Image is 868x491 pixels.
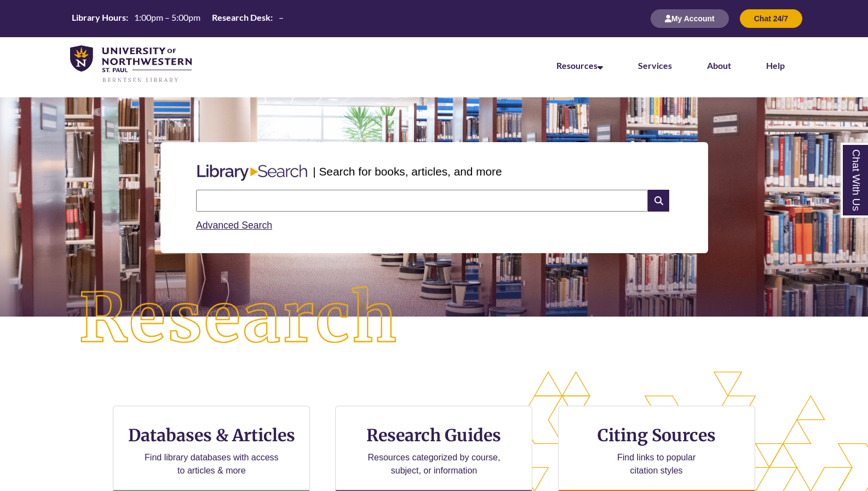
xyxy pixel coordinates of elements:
[67,11,288,26] a: Hours Today
[766,60,785,71] a: Help
[638,60,672,71] a: Services
[67,11,130,24] th: Library Hours:
[208,11,274,24] th: Research Desk:
[651,14,729,23] a: My Account
[651,9,729,28] button: My Account
[134,12,200,22] span: 1:00pm – 5:00pm
[556,60,603,71] a: Resources
[192,160,313,185] img: Libary Search
[740,9,802,28] button: Chat 24/7
[140,451,283,477] p: Find library databases with access to articles & more
[740,14,802,23] a: Chat 24/7
[279,12,284,22] span: –
[590,425,723,446] h3: Citing Sources
[43,251,434,387] img: Research
[67,11,288,25] table: Hours Today
[363,451,505,477] p: Resources categorized by course, subject, or information
[344,425,523,446] h3: Research Guides
[707,60,731,71] a: About
[603,451,710,477] p: Find links to popular citation styles
[196,220,272,231] a: Advanced Search
[313,163,502,180] p: | Search for books, articles, and more
[648,190,669,212] i: Search
[122,425,301,446] h3: Databases & Articles
[70,45,192,84] img: UNWSP Library Logo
